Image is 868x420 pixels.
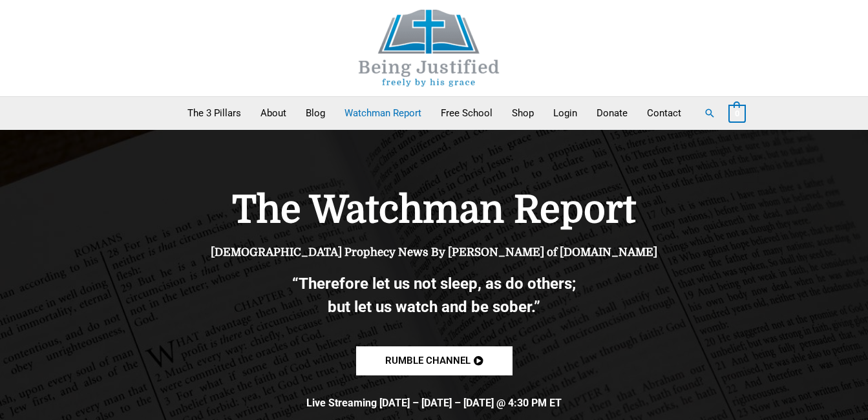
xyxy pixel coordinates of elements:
[251,97,296,129] a: About
[328,298,540,316] b: but let us watch and be sober.”
[306,397,562,409] b: Live Streaming [DATE] – [DATE] – [DATE] @ 4:30 PM ET
[502,97,544,129] a: Shop
[637,97,691,129] a: Contact
[544,97,587,129] a: Login
[704,107,715,119] a: Search button
[296,97,335,129] a: Blog
[178,97,251,129] a: The 3 Pillars
[431,97,502,129] a: Free School
[163,188,706,233] h1: The Watchman Report
[178,97,691,129] nav: Primary Site Navigation
[335,97,431,129] a: Watchman Report
[292,275,576,293] b: “Therefore let us not sleep, as do others;
[728,107,746,119] a: View Shopping Cart, empty
[385,356,471,366] span: Rumble channel
[587,97,637,129] a: Donate
[356,346,513,375] a: Rumble channel
[332,10,526,87] img: Being Justified
[735,109,739,118] span: 0
[163,246,706,259] h4: [DEMOGRAPHIC_DATA] Prophecy News By [PERSON_NAME] of [DOMAIN_NAME]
